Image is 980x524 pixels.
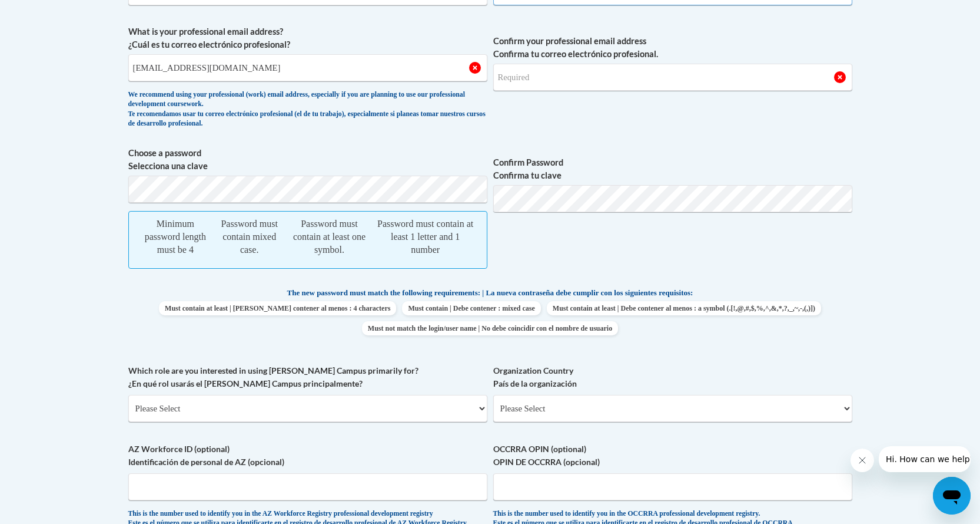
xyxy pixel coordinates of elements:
[879,446,971,472] iframe: Message from company
[288,217,370,256] div: Password must contain at least one symbol.
[128,443,487,469] label: AZ Workforce ID (optional) Identificación de personal de AZ (opcional)
[362,321,618,335] span: Must not match the login/user name | No debe coincidir con el nombre de usuario
[128,364,487,390] label: Which role are you interested in using [PERSON_NAME] Campus primarily for? ¿En qué rol usarás el ...
[493,364,852,390] label: Organization Country País de la organización
[159,301,396,315] span: Must contain at least | [PERSON_NAME] contener al menos : 4 characters
[933,477,971,515] iframe: Button to launch messaging window
[287,288,693,298] span: The new password must match the following requirements: | La nueva contraseña debe cumplir con lo...
[216,217,283,256] div: Password must contain mixed case.
[376,217,475,256] div: Password must contain at least 1 letter and 1 number
[128,25,487,51] label: What is your professional email address? ¿Cuál es tu correo electrónico profesional?
[141,217,211,256] div: Minimum password length must be 4
[493,64,852,91] input: Required
[493,156,852,182] label: Confirm Password Confirma tu clave
[402,301,540,315] span: Must contain | Debe contener : mixed case
[851,449,874,472] iframe: Close message
[128,147,487,173] label: Choose a password Selecciona una clave
[7,8,95,18] span: Hi. How can we help?
[547,301,821,315] span: Must contain at least | Debe contener al menos : a symbol (.[!,@,#,$,%,^,&,*,?,_,~,-,(,)])
[493,35,852,61] label: Confirm your professional email address Confirma tu correo electrónico profesional.
[128,90,487,129] div: We recommend using your professional (work) email address, especially if you are planning to use ...
[493,443,852,469] label: OCCRRA OPIN (optional) OPIN DE OCCRRA (opcional)
[128,54,487,81] input: Metadata input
